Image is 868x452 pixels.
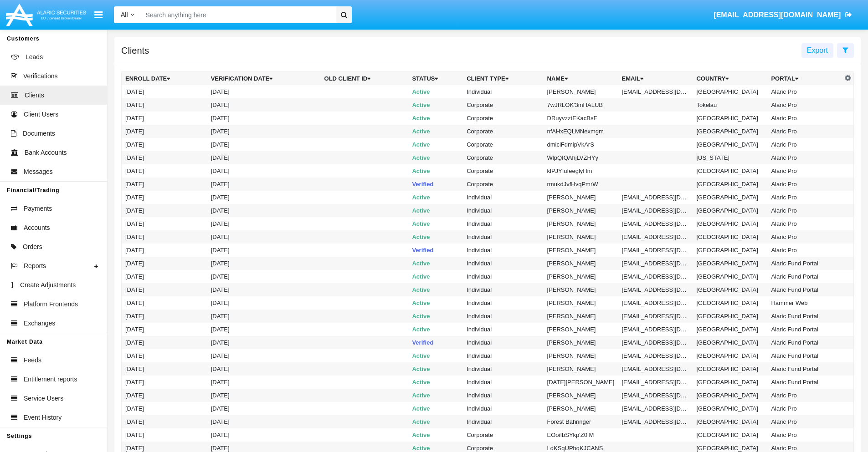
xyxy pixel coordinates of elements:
[463,428,543,442] td: Corporate
[618,323,693,336] td: [EMAIL_ADDRESS][DOMAIN_NAME]
[122,376,207,389] td: [DATE]
[122,138,207,151] td: [DATE]
[408,349,463,362] td: Active
[767,376,842,389] td: Alaric Fund Portal
[693,125,767,138] td: [GEOGRAPHIC_DATA]
[693,178,767,191] td: [GEOGRAPHIC_DATA]
[122,402,207,415] td: [DATE]
[207,191,321,204] td: [DATE]
[767,217,842,230] td: Alaric Pro
[767,336,842,349] td: Alaric Fund Portal
[122,98,207,112] td: [DATE]
[122,415,207,428] td: [DATE]
[618,244,693,257] td: [EMAIL_ADDRESS][DOMAIN_NAME]
[122,178,207,191] td: [DATE]
[767,204,842,217] td: Alaric Pro
[141,6,333,23] input: Search
[463,402,543,415] td: Individual
[767,349,842,362] td: Alaric Fund Portal
[24,375,77,384] span: Entitlement reports
[122,230,207,244] td: [DATE]
[408,178,463,191] td: Verified
[207,362,321,376] td: [DATE]
[618,283,693,296] td: [EMAIL_ADDRESS][DOMAIN_NAME]
[463,283,543,296] td: Individual
[544,428,618,442] td: EOoiIbSYkp'Z0 M
[207,164,321,178] td: [DATE]
[463,178,543,191] td: Corporate
[463,98,543,112] td: Corporate
[463,362,543,376] td: Individual
[122,296,207,310] td: [DATE]
[408,270,463,283] td: Active
[23,129,55,138] span: Documents
[122,323,207,336] td: [DATE]
[207,151,321,164] td: [DATE]
[767,389,842,402] td: Alaric Pro
[544,402,618,415] td: [PERSON_NAME]
[807,46,828,54] span: Export
[463,349,543,362] td: Individual
[693,389,767,402] td: [GEOGRAPHIC_DATA]
[121,47,149,54] h5: Clients
[408,151,463,164] td: Active
[767,415,842,428] td: Alaric Pro
[122,336,207,349] td: [DATE]
[408,283,463,296] td: Active
[767,362,842,376] td: Alaric Fund Portal
[544,349,618,362] td: [PERSON_NAME]
[544,204,618,217] td: [PERSON_NAME]
[693,112,767,125] td: [GEOGRAPHIC_DATA]
[408,402,463,415] td: Active
[408,164,463,178] td: Active
[408,389,463,402] td: Active
[122,191,207,204] td: [DATE]
[767,310,842,323] td: Alaric Fund Portal
[122,270,207,283] td: [DATE]
[544,112,618,125] td: DRuyvzztEKacBsF
[767,151,842,164] td: Alaric Pro
[114,10,141,20] a: All
[544,257,618,270] td: [PERSON_NAME]
[207,257,321,270] td: [DATE]
[618,415,693,428] td: [EMAIL_ADDRESS][DOMAIN_NAME]
[207,204,321,217] td: [DATE]
[408,415,463,428] td: Active
[693,283,767,296] td: [GEOGRAPHIC_DATA]
[207,428,321,442] td: [DATE]
[463,230,543,244] td: Individual
[463,389,543,402] td: Individual
[463,204,543,217] td: Individual
[207,98,321,112] td: [DATE]
[207,310,321,323] td: [DATE]
[122,85,207,98] td: [DATE]
[463,85,543,98] td: Individual
[207,178,321,191] td: [DATE]
[121,11,128,18] span: All
[207,72,321,86] th: Verification date
[618,72,693,86] th: Email
[767,296,842,310] td: Hammer Web
[618,376,693,389] td: [EMAIL_ADDRESS][DOMAIN_NAME]
[693,204,767,217] td: [GEOGRAPHIC_DATA]
[693,415,767,428] td: [GEOGRAPHIC_DATA]
[544,270,618,283] td: [PERSON_NAME]
[463,138,543,151] td: Corporate
[207,296,321,310] td: [DATE]
[767,257,842,270] td: Alaric Fund Portal
[207,336,321,349] td: [DATE]
[714,11,841,19] span: [EMAIL_ADDRESS][DOMAIN_NAME]
[122,257,207,270] td: [DATE]
[321,72,409,86] th: Old Client Id
[693,164,767,178] td: [GEOGRAPHIC_DATA]
[693,72,767,86] th: Country
[122,125,207,138] td: [DATE]
[408,98,463,112] td: Active
[122,217,207,230] td: [DATE]
[463,296,543,310] td: Individual
[767,98,842,112] td: Alaric Pro
[693,138,767,151] td: [GEOGRAPHIC_DATA]
[544,296,618,310] td: [PERSON_NAME]
[408,362,463,376] td: Active
[207,270,321,283] td: [DATE]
